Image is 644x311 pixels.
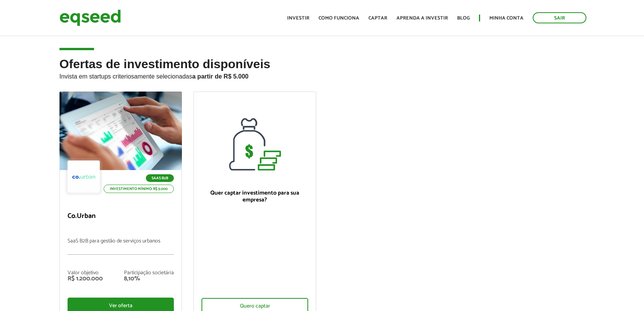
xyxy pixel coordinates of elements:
a: Sair [533,12,586,23]
a: Como funciona [319,16,359,21]
p: Quer captar investimento para sua empresa? [201,190,308,203]
h2: Ofertas de investimento disponíveis [59,57,585,92]
p: SaaS B2B [146,174,174,182]
strong: a partir de R$ 5.000 [192,73,249,80]
a: Aprenda a investir [396,16,448,21]
div: Participação societária [124,270,174,276]
div: 8,10% [124,276,174,282]
a: Blog [457,16,470,21]
p: Invista em startups criteriosamente selecionadas [59,71,585,80]
div: R$ 1.200.000 [68,276,103,282]
img: EqSeed [59,8,121,28]
a: Investir [287,16,309,21]
div: Valor objetivo [68,270,103,276]
p: SaaS B2B para gestão de serviços urbanos [68,238,174,255]
a: Captar [368,16,387,21]
p: Investimento mínimo: R$ 5.000 [104,185,174,193]
p: Co.Urban [68,212,174,221]
a: Minha conta [489,16,523,21]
